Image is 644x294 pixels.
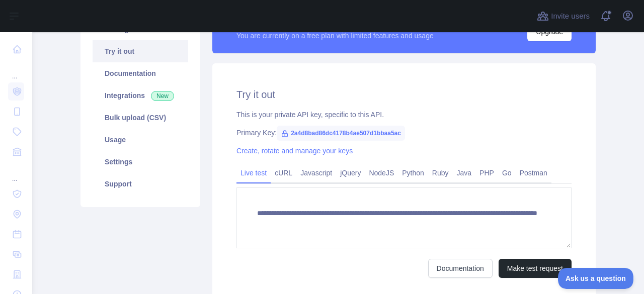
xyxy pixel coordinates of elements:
[498,165,516,181] a: Go
[428,259,493,278] a: Documentation
[236,147,353,155] a: Create, rotate and manage your keys
[236,87,572,102] h2: Try it out
[336,165,365,181] a: jQuery
[93,173,188,195] a: Support
[93,129,188,151] a: Usage
[93,107,188,129] a: Bulk upload (CSV)
[236,110,572,120] div: This is your private API key, specific to this API.
[151,91,174,101] span: New
[398,165,428,181] a: Python
[551,11,590,22] span: Invite users
[93,40,188,62] a: Try it out
[296,165,336,181] a: Javascript
[453,165,476,181] a: Java
[271,165,296,181] a: cURL
[428,165,453,181] a: Ruby
[475,165,498,181] a: PHP
[535,8,592,24] button: Invite users
[516,165,551,181] a: Postman
[236,31,434,41] div: You are currently on a free plan with limited features and usage
[499,259,572,278] button: Make test request
[93,151,188,173] a: Settings
[236,128,572,138] div: Primary Key:
[8,60,24,80] div: ...
[277,126,405,141] span: 2a4d8bad86dc4178b4ae507d1bbaa5ac
[365,165,398,181] a: NodeJS
[558,268,634,289] iframe: Toggle Customer Support
[236,165,271,181] a: Live test
[8,163,24,183] div: ...
[93,62,188,84] a: Documentation
[93,84,188,107] a: Integrations New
